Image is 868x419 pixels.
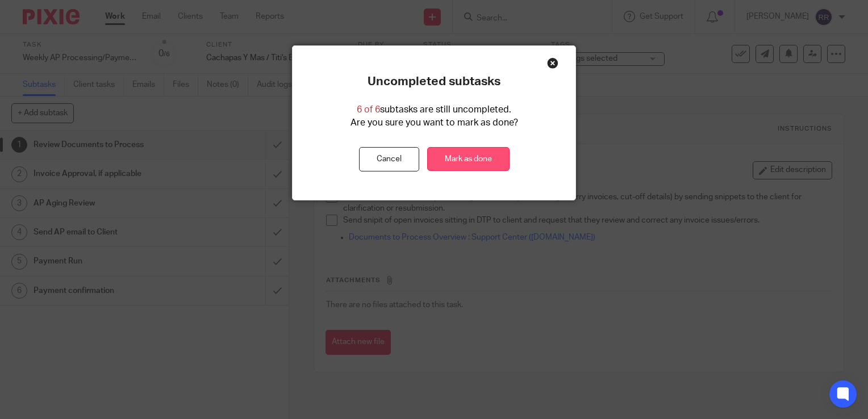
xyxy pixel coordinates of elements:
[357,103,511,116] p: subtasks are still uncompleted.
[547,57,558,69] div: Close this dialog window
[359,147,419,171] button: Cancel
[357,105,380,114] span: 6 of 6
[350,116,518,129] p: Are you sure you want to mark as done?
[427,147,510,171] a: Mark as done
[368,74,500,89] p: Uncompleted subtasks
